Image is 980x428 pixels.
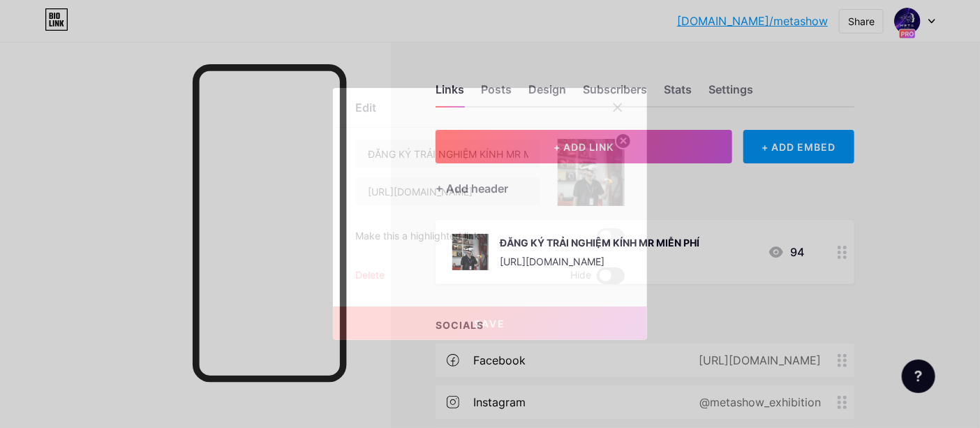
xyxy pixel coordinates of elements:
img: link_thumbnail [558,139,625,206]
span: Hide [570,267,591,284]
span: Save [475,318,506,330]
div: Delete [355,267,385,284]
div: Edit [355,99,376,116]
button: Save [333,307,647,340]
input: URL [356,177,540,205]
input: Title [356,140,540,168]
div: Make this a highlighted link [355,228,480,245]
